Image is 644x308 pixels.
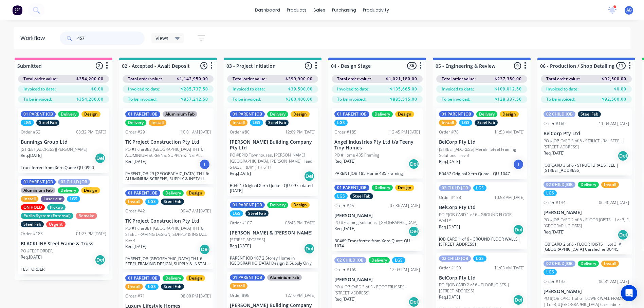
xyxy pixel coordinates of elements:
div: Order #80 [230,129,250,135]
div: Del [199,244,210,255]
span: To be invoiced: [23,96,52,102]
p: PO #TEST ORDER [21,248,53,254]
span: $354,200.00 [76,76,104,82]
span: Invoiced to date: [337,86,369,92]
p: PO #JOB CARD 3 of 3 - ROOF TRUSSES | [STREET_ADDRESS] [334,284,420,296]
span: To be invoiced: [442,96,470,102]
div: 01 PARENT JOB [21,179,56,185]
div: Aluminium Fab [21,187,55,193]
p: B0469 Transferred from Xero Quote QU-1074 [334,238,420,248]
div: 10:01 AM [DATE] [181,129,211,135]
div: 02 CHILD JOBSteel FabOrder #16011:04 AM [DATE]BelCorp Pty LtdPO #JOB CARD 3 of 6 - STRUCTURAL STE... [541,108,632,176]
p: PARENT JOB 107 2 Storey Home in [GEOGRAPHIC_DATA] Design & Supply Only [230,255,315,266]
span: $92,500.00 [602,76,626,82]
div: Delivery [578,261,599,267]
div: 01:23 PM [DATE] [76,231,106,237]
div: 09:47 AM [DATE] [181,208,211,214]
p: BelCorp Pty Ltd [439,205,525,210]
span: Total order value: [23,76,57,82]
p: [PERSON_NAME] Building Company Pty Ltd [230,139,315,151]
div: 01 PARENT JOB [230,202,265,208]
p: PO #TKTar882 [GEOGRAPHIC_DATA] TH1-6: ALUMINIUM SCREENS, SUPPLY & INSTALL [125,146,211,159]
div: Design [500,111,519,117]
p: Req. [DATE] [439,224,460,230]
div: Order #107 [230,220,252,226]
div: Delivery [476,111,497,117]
p: PO #JOB CARD 2 of 6 - FLOOR JOISTS | [STREET_ADDRESS] [439,282,525,294]
span: To be invoiced: [128,96,157,102]
div: Pickup [47,204,66,210]
div: Steel Fab [265,120,289,126]
div: Purlin System (External) [21,213,73,219]
a: dashboard [252,5,283,15]
p: JOB CARD 3 of 6 - STRUCTURAL STEEL | [STREET_ADDRESS] [544,163,629,173]
div: 02 CHILD JOB [334,257,366,263]
p: [PERSON_NAME] [544,210,629,215]
div: LGS [145,284,159,290]
p: Angel Industries Pty Ltd t/a Teeny Tiny Homes [334,139,420,151]
div: I [199,159,210,170]
p: TK Project Construction Pty Ltd [125,218,211,224]
div: Order #158 [439,194,461,201]
div: 01 PARENT JOB [334,111,369,117]
div: 01 PARENT JOB [334,185,369,191]
span: $399,900.00 [286,76,313,82]
p: TK Project Construction Pty Ltd [125,139,211,145]
div: Order #169 [334,267,356,273]
div: 01 PARENT JOB [439,111,474,117]
span: $1,142,950.00 [177,76,208,82]
div: Del [95,153,106,164]
img: Factory [12,5,22,15]
div: productivity [360,5,392,15]
span: Invoiced to date: [546,86,578,92]
div: Install [21,196,38,202]
div: 11:04 AM [DATE] [599,121,629,127]
div: 01 PARENT JOB [125,111,160,117]
p: Req. [DATE] [544,150,565,156]
div: Delivery [163,190,184,196]
div: 02 CHILD JOB [439,185,471,191]
span: $857,212.50 [181,96,208,102]
div: Order #42 [125,208,145,214]
div: Order #160 [544,121,566,127]
div: LGS [67,196,80,202]
div: LGS [544,190,557,196]
span: $1,021,180.00 [386,76,417,82]
p: PO #EPIQ Townhouses, [PERSON_NAME][GEOGRAPHIC_DATA], [PERSON_NAME] Head - STAGE 1 (LW1) TH 6-11 [230,152,315,170]
div: LGS [334,120,348,126]
div: Design [186,190,205,196]
div: LGS [21,120,34,126]
p: PO #JOB CARD 3 of 6 - STRUCTURAL STEEL | [STREET_ADDRESS] [544,138,629,150]
div: LGS [334,193,348,199]
span: Invoiced to date: [128,86,160,92]
span: $354,200.00 [76,96,104,102]
div: 01 PARENT JOBDeliveryDesignInstallLGSSteel FabOrder #7811:53 AM [DATE]BelCorp Pty Ltd[STREET_ADDR... [436,108,527,179]
div: Del [304,243,315,254]
span: $135,665.00 [390,86,417,92]
p: BelCorp Pty Ltd [439,275,525,281]
p: Req. [DATE] [230,170,251,177]
div: Steel Fab [161,199,184,205]
p: Req. [DATE] [21,254,42,260]
div: Steel Fab [21,221,44,227]
p: B0461 Original Xero Quote - QU-0975 dated [DATE] [230,183,315,193]
div: Order #98 [230,292,250,299]
div: 01 PARENT JOBDeliveryDesignLGSSteel FabOrder #10708:43 PM [DATE][PERSON_NAME] & [PERSON_NAME][STR... [227,199,318,269]
div: 06:31 AM [DATE] [599,279,629,285]
div: Steel Fab [36,120,59,126]
div: 02 CHILD JOB [439,255,471,262]
p: TEST ORDER [21,267,106,272]
div: 12:03 PM [DATE] [390,267,420,273]
div: sales [310,5,329,15]
div: 12:45 PM [DATE] [390,129,420,135]
div: 12:09 PM [DATE] [285,129,315,135]
div: Order #134 [544,200,566,206]
span: Total order value: [546,76,580,82]
div: Delivery [372,185,393,191]
div: 02 CHILD JOBDeliveryInstallLGSOrder #13406:40 AM [DATE][PERSON_NAME]PO #JOB CARD 2 of 6 - FLOOR J... [541,179,632,254]
div: 11:03 AM [DATE] [494,265,525,271]
div: LGS [459,120,472,126]
div: 11:53 AM [DATE] [494,129,525,135]
div: Order #71 [125,293,145,299]
div: 02 CHILD JOB [544,111,575,117]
